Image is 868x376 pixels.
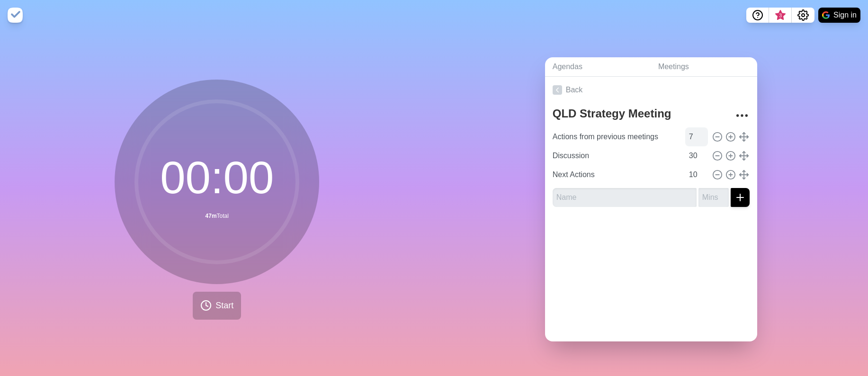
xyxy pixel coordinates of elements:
input: Mins [698,188,729,207]
input: Mins [685,146,708,165]
a: Meetings [651,57,757,77]
button: Help [746,8,769,23]
img: timeblocks logo [8,8,23,23]
span: 3 [777,12,784,19]
button: Sign in [818,8,860,23]
input: Name [549,146,683,165]
span: Start [215,299,233,312]
a: Back [545,77,757,103]
input: Name [549,165,683,184]
input: Mins [685,165,708,184]
input: Mins [685,127,708,146]
input: Name [549,127,683,146]
a: Agendas [545,57,651,77]
button: Settings [792,8,814,23]
button: More [733,106,752,125]
img: google logo [822,11,830,19]
button: What’s new [769,8,792,23]
input: Name [553,188,697,207]
button: Start [193,292,241,320]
